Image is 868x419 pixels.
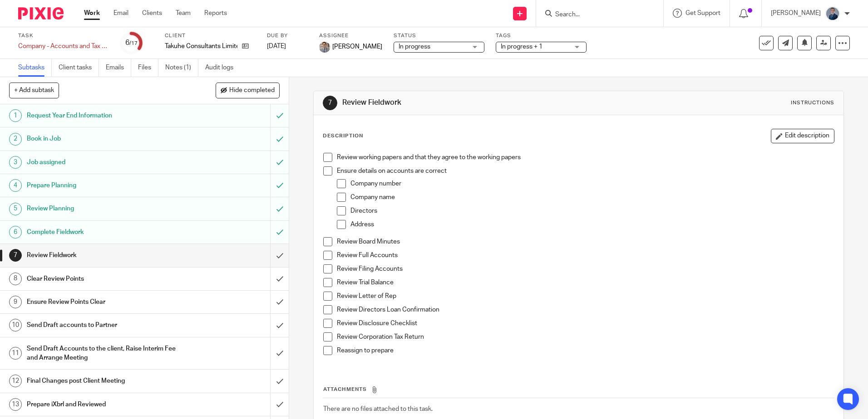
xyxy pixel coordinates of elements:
div: Company - Accounts and Tax Preparation [18,42,109,51]
a: Emails [106,59,131,77]
h1: Ensure Review Points Clear [27,295,183,309]
span: Hide completed [229,87,275,94]
label: Tags [496,32,587,39]
span: Get Support [686,10,720,16]
p: Takuhe Consultants Limited [165,42,237,51]
a: Work [84,9,100,18]
span: [PERSON_NAME] [332,42,382,51]
p: Review Board Minutes [337,237,833,246]
span: In progress + 1 [501,44,542,50]
div: 3 [9,156,22,169]
h1: Review Fieldwork [342,98,598,107]
label: Task [18,32,109,39]
h1: Book in Job [27,132,183,146]
a: Team [176,9,191,18]
div: 7 [323,96,337,110]
span: [DATE] [267,43,286,49]
label: Status [394,32,484,39]
p: Review Corporation Tax Return [337,332,833,341]
p: Company name [350,193,833,202]
a: Subtasks [18,59,52,77]
div: 6 [125,38,138,48]
p: Review working papers and that they agree to the working papers [337,153,833,162]
div: 9 [9,296,22,308]
h1: Final Changes post Client Meeting [27,374,183,388]
p: Address [350,220,833,229]
div: 6 [9,226,22,239]
h1: Send Draft Accounts to the client, Raise Interim Fee and Arrange Meeting [27,342,183,365]
div: 11 [9,347,22,360]
p: Review Letter of Rep [337,292,833,301]
input: Search [554,11,636,19]
h1: Prepare Planning [27,179,183,192]
a: Audit logs [205,59,240,77]
p: Ensure details on accounts are correct [337,166,833,175]
label: Assignee [319,32,382,39]
div: 2 [9,133,22,146]
a: Client tasks [59,59,99,77]
button: Edit description [771,129,834,143]
img: Pixie [18,7,64,19]
h1: Request Year End Information [27,109,183,122]
div: 13 [9,398,22,411]
span: In progress [399,44,430,50]
small: /17 [129,41,138,46]
img: DSC05254%20(1).jpg [825,6,840,21]
h1: Job assigned [27,156,183,169]
label: Due by [267,32,308,39]
p: Directors [350,206,833,215]
div: 12 [9,375,22,387]
div: 5 [9,203,22,215]
a: Notes (1) [165,59,198,77]
img: I%20like%20this%20one%20Deanoa.jpg [319,42,330,53]
button: Hide completed [216,83,280,98]
a: Reports [204,9,227,18]
span: There are no files attached to this task. [323,406,433,412]
p: [PERSON_NAME] [771,9,821,18]
label: Client [165,32,256,39]
div: 8 [9,273,22,285]
h1: Clear Review Points [27,272,183,286]
span: Attachments [323,387,367,392]
p: Reassign to prepare [337,346,833,355]
h1: Prepare iXbrl and Reviewed [27,398,183,411]
p: Company number [350,179,833,188]
a: Email [113,9,128,18]
p: Review Directors Loan Confirmation [337,305,833,314]
div: 7 [9,249,22,262]
button: + Add subtask [9,83,59,98]
p: Review Full Accounts [337,251,833,260]
div: 1 [9,109,22,122]
h1: Complete Fieldwork [27,225,183,239]
h1: Review Fieldwork [27,248,183,262]
div: Instructions [791,99,834,107]
p: Review Filing Accounts [337,264,833,273]
div: 10 [9,319,22,331]
h1: Send Draft accounts to Partner [27,318,183,332]
h1: Review Planning [27,202,183,215]
a: Clients [142,9,162,18]
p: Description [323,132,363,140]
p: Review Trial Balance [337,278,833,287]
div: 4 [9,179,22,192]
p: Review Disclosure Checklist [337,319,833,328]
a: Files [138,59,158,77]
